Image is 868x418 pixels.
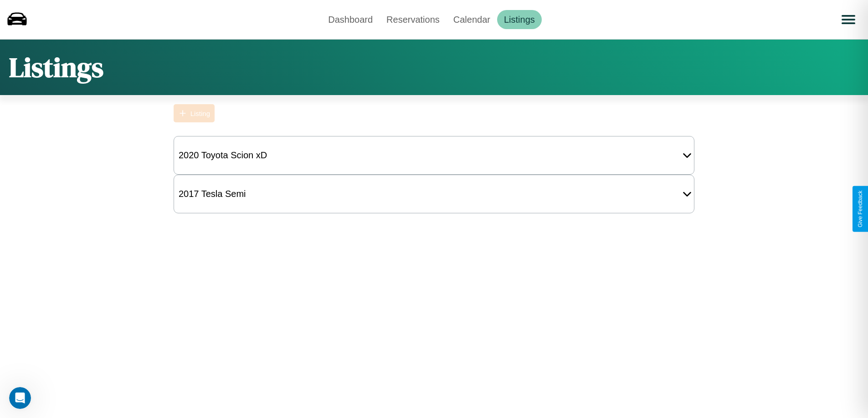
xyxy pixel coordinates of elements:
[321,10,380,29] a: Dashboard
[447,10,497,29] a: Calendar
[174,184,251,204] div: 2017 Tesla Semi
[497,10,542,29] a: Listings
[9,387,31,409] iframe: Intercom live chat
[857,191,863,227] div: Give Feedback
[174,104,215,122] button: Listing
[380,10,447,29] a: Reservations
[836,7,861,32] button: Open menu
[190,110,210,117] div: Listing
[174,146,272,165] div: 2020 Toyota Scion xD
[9,49,103,86] h1: Listings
